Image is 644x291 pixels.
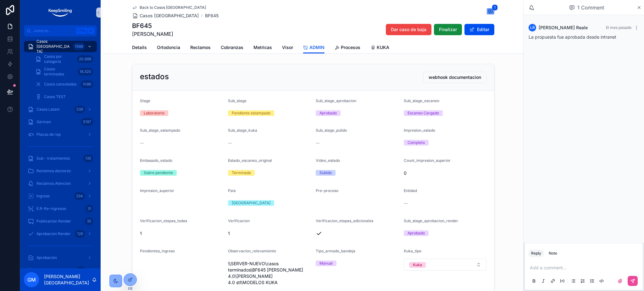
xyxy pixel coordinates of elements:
[48,8,73,18] img: App logo
[370,42,389,54] a: KUKA
[89,28,94,33] span: K
[36,194,50,199] span: Ingreso
[232,170,251,176] div: Terminado
[144,110,164,116] div: Laboratorio
[83,155,93,162] div: 135
[24,265,97,276] a: Edición88
[36,119,51,124] span: German
[24,203,97,214] a: E.R-Re-ingresoo31
[228,158,272,163] span: Estado_escaneo_original
[228,140,232,146] span: --
[36,132,61,137] span: Placas de rep
[413,262,422,268] div: Kuka
[404,170,487,176] span: 0
[132,5,206,10] a: Back to Casos [GEOGRAPHIC_DATA]
[221,44,243,51] span: Cobranzas
[132,21,173,30] h1: BF645
[44,273,92,286] p: [PERSON_NAME][GEOGRAPHIC_DATA]
[408,140,425,145] div: Completo
[341,44,360,51] span: Procesos
[24,25,97,36] button: Jump to...CtrlK
[24,216,97,227] a: Publicacion Render35
[439,26,457,33] span: Finalizar
[140,218,187,223] span: Verificacion_etapas_todas
[253,44,272,51] span: Metricas
[404,158,451,163] span: Count_impresion_superior
[140,230,223,237] span: 1
[77,55,93,63] div: 20.688
[86,205,93,212] div: 31
[404,98,439,103] span: Sub_stage_escaneo
[377,44,389,51] span: KUKA
[303,42,325,54] a: ADMIN
[408,230,425,236] div: Aprobado
[228,218,250,223] span: Verificacion
[24,104,97,115] a: Casos Latam539
[319,110,337,116] div: Aprobado
[36,255,57,260] span: Aprobación
[140,72,169,82] h2: estados
[190,44,211,51] span: Reclamos
[140,140,144,146] span: --
[75,230,85,238] div: 126
[31,79,97,90] a: Casos cancelados1086
[27,276,36,283] span: GM
[36,156,70,161] span: Sub - tratamientos
[253,42,272,54] a: Metricas
[73,43,85,50] div: 1588
[140,13,199,19] span: Casos [GEOGRAPHIC_DATA]
[132,30,173,38] span: [PERSON_NAME]
[316,98,356,103] span: Sub_stage_aprobacion
[44,67,75,77] span: Casos terminados
[464,24,494,35] button: Editar
[31,53,97,65] a: Casos por categoria20.688
[78,68,93,75] div: 18.320
[423,72,486,83] button: webhook documentacion
[31,66,97,77] a: Casos terminados18.320
[316,128,347,133] span: Sub_stage_pulido
[132,13,199,19] a: Casos [GEOGRAPHIC_DATA]
[434,24,462,35] button: Finalizar
[24,41,97,52] a: Casos [GEOGRAPHIC_DATA]1588
[404,188,417,193] span: Entidad
[228,128,257,133] span: Sub_stage_kuka
[85,217,93,225] div: 35
[24,116,97,128] a: German5197
[319,261,333,266] div: Manual
[76,28,87,34] span: Ctrl
[228,249,276,253] span: Observacion_relevamiento
[36,39,70,54] span: Casos [GEOGRAPHIC_DATA]
[140,249,175,253] span: Pendientes_ingreso
[530,25,535,30] span: LR
[228,188,236,193] span: Pais
[24,153,97,164] a: Sub - tratamientos135
[31,91,97,102] a: Casos TEST
[232,110,270,116] div: Pendiente estampado
[24,165,97,177] a: Reclamos doctores
[404,200,408,206] span: --
[24,252,97,263] a: Aprobación
[36,181,71,186] span: Reclamos Atencion
[221,42,243,54] a: Cobranzas
[228,261,311,286] span: \\SERVER-NUEVO\casos terminados\BF645 [PERSON_NAME] 4.0\[PERSON_NAME] 4.0 stl\MODELOS KUKA
[529,250,544,257] button: Reply
[282,44,293,51] span: Visor
[36,168,71,173] span: Reclamos doctores
[228,230,311,237] span: 1
[492,4,498,11] span: 1
[36,231,71,236] span: Aprobacion Render
[24,178,97,189] a: Reclamos Atencion
[44,54,75,64] span: Casos por categoria
[316,249,355,253] span: Tipo_armado_bandeja
[335,42,360,54] a: Procesos
[282,42,293,54] a: Visor
[36,107,60,112] span: Casos Latam
[140,158,172,163] span: Embasado_estado
[77,266,85,274] div: 88
[81,80,93,88] div: 1086
[24,129,97,140] a: Placas de rep
[140,5,206,10] span: Back to Casos [GEOGRAPHIC_DATA]
[529,34,616,40] span: La propuesta fue aprobada desde intranet
[74,192,85,200] div: 334
[391,26,426,33] span: Dar caso de baja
